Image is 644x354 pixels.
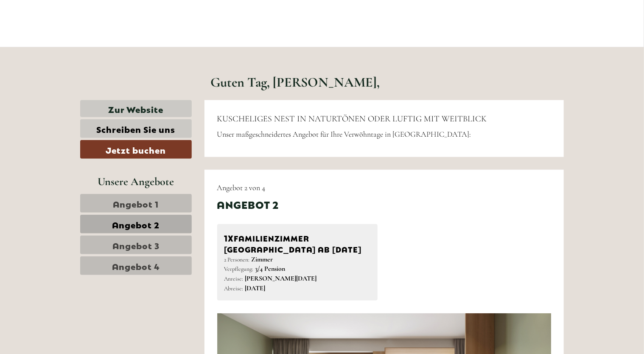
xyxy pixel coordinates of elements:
div: [GEOGRAPHIC_DATA] [13,25,120,31]
a: Schreiben Sie uns [80,119,192,138]
b: 3/4 Pension [255,264,286,273]
button: Senden [275,220,334,239]
span: Angebot 4 [112,260,160,272]
span: Angebot 2 [112,218,160,230]
div: [DATE] [152,6,182,21]
a: Jetzt buchen [80,140,192,159]
b: 1x [224,231,234,243]
span: KUSCHELIGES NEST IN NATURTÖNEN ODER LUFTIG MIT WEITBLICK [217,114,487,124]
div: Unsere Angebote [80,174,192,189]
small: 2 Personen: [224,256,250,263]
div: Angebot 2 [217,197,279,211]
h1: Guten Tag, [PERSON_NAME], [211,75,380,90]
small: Anreise: [224,275,244,282]
span: Angebot 3 [112,239,160,251]
div: Familienzimmer [GEOGRAPHIC_DATA] ab [DATE] [224,231,371,254]
small: Abreise: [224,285,244,292]
span: Angebot 2 von 4 [217,183,266,192]
span: Angebot 1 [113,197,159,209]
small: 11:35 [13,41,120,47]
a: Zur Website [80,100,192,118]
b: Zimmer [252,255,273,264]
div: Guten Tag, wie können wir Ihnen helfen? [6,23,125,49]
b: [PERSON_NAME][DATE] [245,274,317,283]
b: [DATE] [245,284,266,292]
span: Unser maßgeschneidertes Angebot für Ihre Verwöhntage in [GEOGRAPHIC_DATA]: [217,129,471,139]
small: Verpflegung: [224,265,254,273]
